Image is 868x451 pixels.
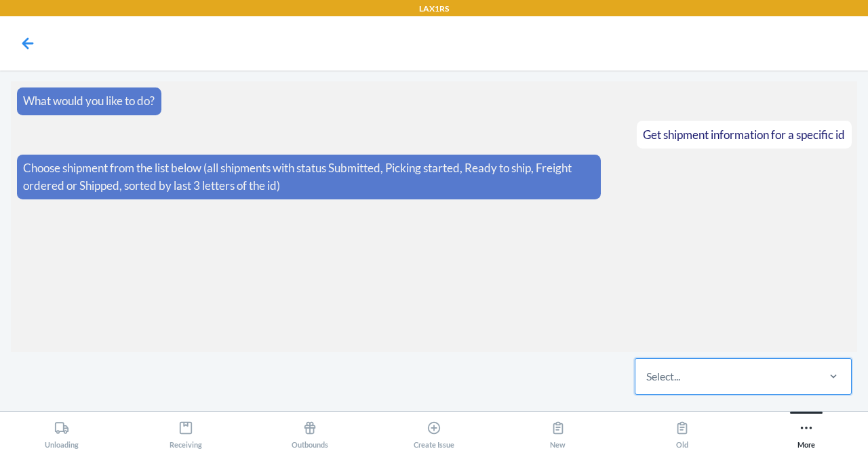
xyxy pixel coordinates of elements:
[124,412,248,449] button: Receiving
[646,368,680,385] div: Select...
[797,415,815,449] div: More
[170,415,202,449] div: Receiving
[643,128,845,142] span: Get shipment information for a specific id
[744,412,868,449] button: More
[414,415,454,449] div: Create Issue
[550,415,566,449] div: New
[419,3,449,15] p: LAX1RS
[292,415,328,449] div: Outbounds
[372,412,496,449] button: Create Issue
[675,415,690,449] div: Old
[23,92,155,110] p: What would you like to do?
[23,159,595,194] p: Choose shipment from the list below (all shipments with status Submitted, Picking started, Ready ...
[620,412,744,449] button: Old
[496,412,620,449] button: New
[45,415,79,449] div: Unloading
[248,412,372,449] button: Outbounds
